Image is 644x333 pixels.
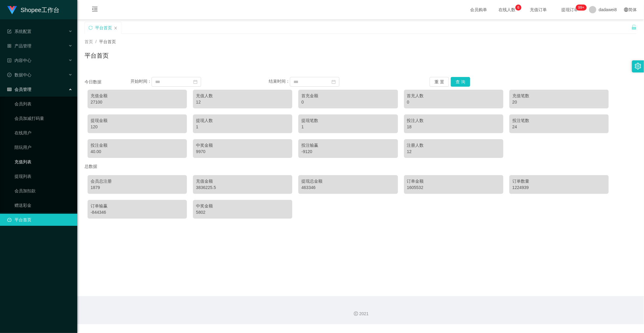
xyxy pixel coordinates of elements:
div: 今日数据 [85,79,130,85]
div: 27100 [91,99,184,105]
span: 平台首页 [99,39,116,44]
div: 12 [407,149,500,155]
span: 内容中心 [7,58,31,63]
span: 数据中心 [7,72,31,77]
div: 中奖金额 [196,142,289,149]
div: 订单输赢 [91,203,184,209]
a: 提现列表 [14,170,72,182]
div: 订单数量 [512,178,606,184]
span: 充值订单 [527,8,550,12]
div: 订单金额 [407,178,500,184]
span: / [95,39,97,44]
div: 平台首页 [95,22,112,34]
span: 产品管理 [7,43,31,48]
div: 3836225.5 [196,184,289,191]
i: 图标: menu-fold [85,0,105,20]
div: 120 [91,124,184,130]
div: 1224939 [512,184,606,191]
h1: Shopee工作台 [21,0,59,20]
div: 12 [196,99,289,105]
div: 1879 [91,184,184,191]
i: 图标: check-circle-o [7,73,11,77]
sup: 238 [576,5,587,11]
div: 9970 [196,149,289,155]
span: 首页 [85,39,93,44]
div: 0 [301,99,395,105]
div: 总数据 [85,161,637,172]
div: 463346 [301,184,395,191]
span: 提现订单 [558,8,581,12]
div: 充值金额 [91,93,184,99]
a: 图标: dashboard平台首页 [7,214,72,226]
div: 0 [407,99,500,105]
div: -9120 [301,149,395,155]
div: 提现金额 [91,117,184,124]
div: 投注金额 [91,142,184,149]
button: 查 询 [451,77,470,87]
i: 图标: calendar [332,80,336,84]
i: 图标: profile [7,58,11,62]
div: 投注笔数 [512,117,606,124]
a: 会员加减打码量 [14,112,72,124]
div: 投注人数 [407,117,500,124]
div: -844346 [91,209,184,216]
div: 1605532 [407,184,500,191]
i: 图标: unlock [631,24,637,30]
div: 投注输赢 [301,142,395,149]
div: 1 [196,124,289,130]
i: 图标: close [114,26,117,30]
a: 会员列表 [14,98,72,110]
i: 图标: table [7,87,11,91]
div: 18 [407,124,500,130]
a: 陪玩用户 [14,141,72,153]
span: 在线人数 [495,8,518,12]
span: 开始时间： [130,79,152,84]
span: 会员管理 [7,87,31,92]
div: 2021 [82,311,639,317]
div: 注册人数 [407,142,500,149]
div: 提现总金额 [301,178,395,184]
sup: 6 [515,5,521,11]
span: 系统配置 [7,29,31,34]
a: 充值列表 [14,156,72,168]
div: 首充金额 [301,93,395,99]
div: 会员总注册 [91,178,184,184]
div: 充值金额 [196,178,289,184]
i: 图标: appstore-o [7,44,11,48]
div: 24 [512,124,606,130]
i: 图标: copyright [354,312,358,316]
span: 结束时间： [269,79,290,84]
div: 1 [301,124,395,130]
i: 图标: calendar [193,80,197,84]
button: 重 置 [430,77,449,87]
p: 6 [517,5,520,11]
a: 在线用户 [14,127,72,139]
i: 图标: form [7,29,11,34]
div: 40.00 [91,149,184,155]
div: 5802 [196,209,289,216]
a: 赠送彩金 [14,199,72,211]
div: 首充人数 [407,93,500,99]
i: 图标: setting [635,63,641,69]
div: 充值人数 [196,93,289,99]
div: 提现笔数 [301,117,395,124]
div: 充值笔数 [512,93,606,99]
div: 提现人数 [196,117,289,124]
a: Shopee工作台 [7,7,59,12]
h1: 平台首页 [85,51,109,60]
img: logo.9652507e.png [7,6,17,14]
div: 20 [512,99,606,105]
a: 会员加扣款 [14,185,72,197]
i: 图标: global [624,8,628,12]
div: 中奖金额 [196,203,289,209]
i: 图标: sync [88,26,93,30]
